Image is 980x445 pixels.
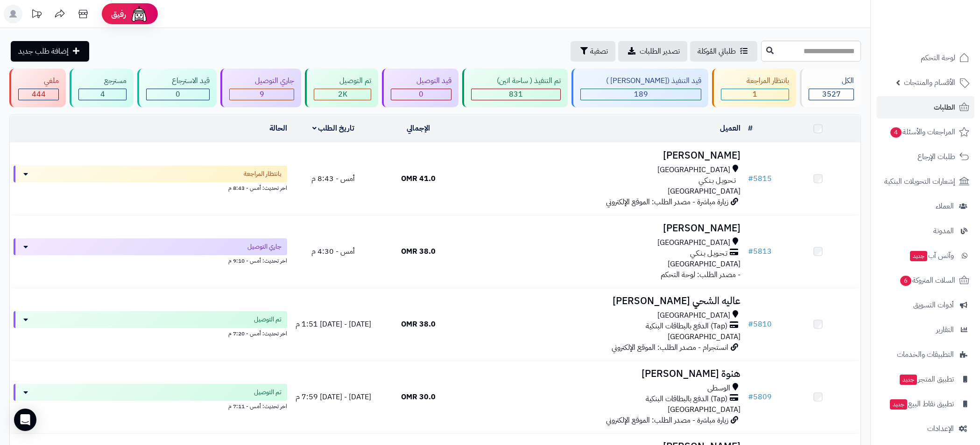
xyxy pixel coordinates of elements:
span: 0 [419,89,423,100]
span: تصفية [590,46,608,57]
span: # [748,246,753,257]
span: جديد [900,375,917,385]
button: تصفية [571,41,615,62]
a: تطبيق المتجرجديد [876,368,974,390]
div: تم التنفيذ ( ساحة اتين) [471,76,561,86]
span: إشعارات التحويلات البنكية [884,175,955,188]
a: أدوات التسويق [876,294,974,316]
span: # [748,391,753,403]
a: قيد التوصيل 0 [380,69,460,107]
span: [GEOGRAPHIC_DATA] [657,237,730,248]
span: [GEOGRAPHIC_DATA] [657,310,730,321]
a: جاري التوصيل 9 [219,69,303,107]
span: طلباتي المُوكلة [698,46,736,57]
span: 4 [100,89,105,100]
td: - مصدر الطلب: لوحة التحكم [461,216,744,288]
span: زيارة مباشرة - مصدر الطلب: الموقع الإلكتروني [606,415,728,426]
span: وآتس آب [909,249,954,262]
span: تم التوصيل [254,315,282,324]
a: المدونة [876,220,974,242]
a: تطبيق نقاط البيعجديد [876,393,974,415]
span: [DATE] - [DATE] 7:59 م [296,391,371,403]
div: اخر تحديث: أمس - 7:20 م [14,328,287,338]
span: أدوات التسويق [913,299,954,312]
span: الأقسام والمنتجات [904,76,955,89]
div: 0 [147,89,209,100]
a: الحالة [269,123,287,134]
div: 1 [721,89,789,100]
span: السلات المتروكة [899,274,955,287]
a: الكل3527 [798,69,863,107]
a: التقارير [876,319,974,341]
a: إضافة طلب جديد [11,41,89,62]
span: [GEOGRAPHIC_DATA] [668,404,740,415]
span: تم التوصيل [254,388,282,397]
span: 2K [338,89,347,100]
a: طلباتي المُوكلة [690,41,757,62]
div: 4 [79,89,126,100]
a: المراجعات والأسئلة4 [876,121,974,143]
div: الكل [809,76,854,86]
div: 9 [230,89,294,100]
span: 6 [900,275,912,286]
a: ملغي 444 [7,69,68,107]
span: المراجعات والأسئلة [889,125,955,139]
a: تاريخ الطلب [312,123,355,134]
a: وآتس آبجديد [876,244,974,267]
a: الإجمالي [407,123,430,134]
span: التقارير [936,323,954,336]
span: (Tap) الدفع بالبطاقات البنكية [646,321,727,332]
a: إشعارات التحويلات البنكية [876,170,974,193]
span: أمس - 8:43 م [311,173,355,184]
div: بانتظار المراجعة [721,76,789,86]
span: زيارة مباشرة - مصدر الطلب: الموقع الإلكتروني [606,196,728,208]
img: ai-face.png [130,5,148,23]
span: تطبيق نقاط البيع [889,397,954,410]
span: رفيق [111,8,126,20]
div: اخر تحديث: أمس - 7:11 م [14,401,287,410]
span: أمس - 4:30 م [311,246,355,257]
span: العملاء [936,200,954,213]
div: 444 [19,89,58,100]
span: بانتظار المراجعة [244,169,282,179]
a: التطبيقات والخدمات [876,343,974,366]
a: تم التوصيل 2K [303,69,380,107]
a: تصدير الطلبات [618,41,687,62]
div: 189 [581,89,701,100]
div: 831 [472,89,560,100]
span: تـحـويـل بـنـكـي [698,175,736,186]
a: تحديثات المنصة [25,5,48,26]
span: 38.0 OMR [401,319,436,330]
a: العملاء [876,195,974,217]
a: العميل [720,123,740,134]
span: المدونة [933,224,954,237]
span: تطبيق المتجر [899,373,954,386]
span: [GEOGRAPHIC_DATA] [657,165,730,175]
a: مسترجع 4 [68,69,135,107]
a: #5813 [748,246,772,257]
div: اخر تحديث: أمس - 8:43 م [14,182,287,192]
a: #5809 [748,391,772,403]
span: الإعدادات [927,422,954,435]
div: اخر تحديث: أمس - 9:10 م [14,255,287,265]
span: إضافة طلب جديد [18,46,69,57]
span: جديد [890,399,907,410]
span: 0 [176,89,180,100]
h3: هنوة [PERSON_NAME] [465,369,740,379]
span: 189 [634,89,648,100]
span: الوسطى [707,383,730,394]
a: الإعدادات [876,417,974,440]
a: طلبات الإرجاع [876,146,974,168]
span: طلبات الإرجاع [917,150,955,163]
span: 831 [509,89,523,100]
span: 3527 [822,89,841,100]
a: #5815 [748,173,772,184]
div: مسترجع [78,76,127,86]
a: السلات المتروكة6 [876,269,974,292]
span: الطلبات [934,101,955,114]
span: # [748,319,753,330]
div: قيد الاسترجاع [146,76,210,86]
a: قيد الاسترجاع 0 [135,69,219,107]
div: قيد التنفيذ ([PERSON_NAME] ) [580,76,701,86]
div: 2049 [314,89,371,100]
